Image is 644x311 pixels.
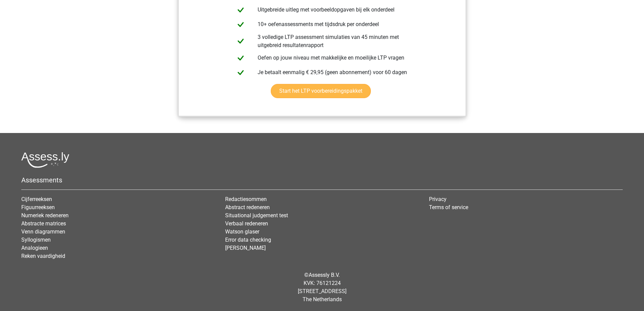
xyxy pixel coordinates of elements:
a: Abstract redeneren [225,204,270,210]
img: Assessly logo [21,152,69,168]
a: Watson glaser [225,228,259,235]
a: Assessly B.V. [309,272,340,278]
a: Cijferreeksen [21,196,52,202]
a: Redactiesommen [225,196,267,202]
a: [PERSON_NAME] [225,245,266,251]
a: Privacy [429,196,447,202]
a: Venn diagrammen [21,228,65,235]
h5: Assessments [21,176,623,184]
a: Reken vaardigheid [21,253,65,259]
a: Figuurreeksen [21,204,55,210]
div: © KVK: 76121224 [STREET_ADDRESS] The Netherlands [16,266,628,309]
a: Verbaal redeneren [225,220,268,227]
a: Syllogismen [21,237,51,243]
a: Situational judgement test [225,212,288,219]
a: Terms of service [429,204,468,210]
a: Error data checking [225,237,271,243]
a: Abstracte matrices [21,220,66,227]
a: Start het LTP voorbereidingspakket [271,84,371,98]
a: Analogieen [21,245,48,251]
a: Numeriek redeneren [21,212,69,219]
